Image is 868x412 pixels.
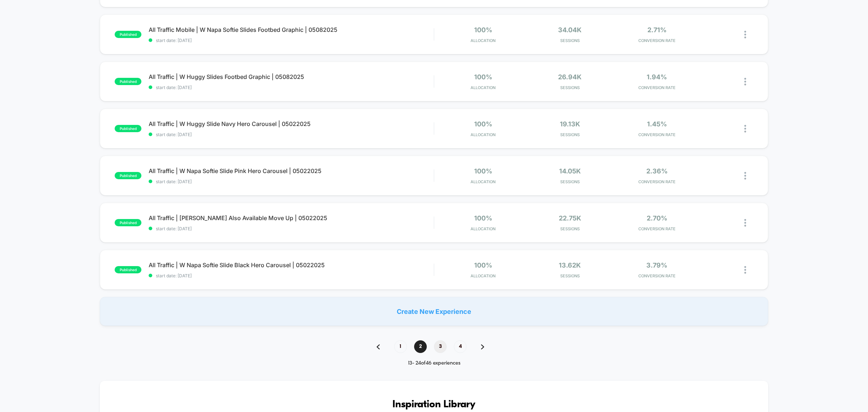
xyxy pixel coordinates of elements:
[471,132,495,137] span: Allocation
[100,297,768,326] div: Create New Experience
[471,273,495,278] span: Allocation
[471,85,495,90] span: Allocation
[744,125,746,133] img: close
[615,85,698,90] span: CONVERSION RATE
[474,73,492,81] span: 100%
[474,261,492,269] span: 100%
[559,261,581,269] span: 13.62k
[560,120,580,128] span: 19.13k
[149,73,434,80] span: All Traffic | W Huggy Slides Footbed Graphic | 05082025
[744,172,746,180] img: close
[744,219,746,227] img: close
[149,261,434,269] span: All Traffic | W Napa Softie Slide Black Hero Carousel | 05022025
[149,85,434,90] span: start date: [DATE]
[615,179,698,184] span: CONVERSION RATE
[122,399,746,411] h3: Inspiration Library
[615,226,698,231] span: CONVERSION RATE
[149,132,434,137] span: start date: [DATE]
[394,340,407,353] span: 1
[528,179,612,184] span: Sessions
[647,26,667,34] span: 2.71%
[471,38,495,43] span: Allocation
[474,214,492,222] span: 100%
[434,340,447,353] span: 3
[558,73,582,81] span: 26.94k
[115,125,141,132] span: published
[744,266,746,274] img: close
[474,120,492,128] span: 100%
[615,273,698,278] span: CONVERSION RATE
[744,31,746,38] img: close
[481,344,484,349] img: pagination forward
[115,219,141,226] span: published
[115,78,141,85] span: published
[115,266,141,273] span: published
[149,226,434,231] span: start date: [DATE]
[115,31,141,38] span: published
[559,167,581,175] span: 14.05k
[615,132,698,137] span: CONVERSION RATE
[474,26,492,34] span: 100%
[149,214,434,222] span: All Traffic | [PERSON_NAME] Also Available Move Up | 05022025
[149,179,434,184] span: start date: [DATE]
[647,214,667,222] span: 2.70%
[559,214,581,222] span: 22.75k
[528,85,612,90] span: Sessions
[744,78,746,85] img: close
[149,167,434,175] span: All Traffic | W Napa Softie Slide Pink Hero Carousel | 05022025
[646,261,667,269] span: 3.79%
[376,344,380,349] img: pagination back
[528,273,612,278] span: Sessions
[149,120,434,127] span: All Traffic | W Huggy Slide Navy Hero Carousel | 05022025
[414,340,427,353] span: 2
[115,172,141,179] span: published
[528,38,612,43] span: Sessions
[615,38,698,43] span: CONVERSION RATE
[471,226,495,231] span: Allocation
[149,273,434,278] span: start date: [DATE]
[558,26,582,34] span: 34.04k
[528,226,612,231] span: Sessions
[471,179,495,184] span: Allocation
[149,38,434,43] span: start date: [DATE]
[646,167,668,175] span: 2.36%
[454,340,467,353] span: 4
[149,26,434,33] span: All Traffic Mobile | W Napa Softie Slides Footbed Graphic | 05082025
[474,167,492,175] span: 100%
[647,120,667,128] span: 1.45%
[369,360,499,366] div: 13 - 24 of 46 experiences
[528,132,612,137] span: Sessions
[647,73,667,81] span: 1.94%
